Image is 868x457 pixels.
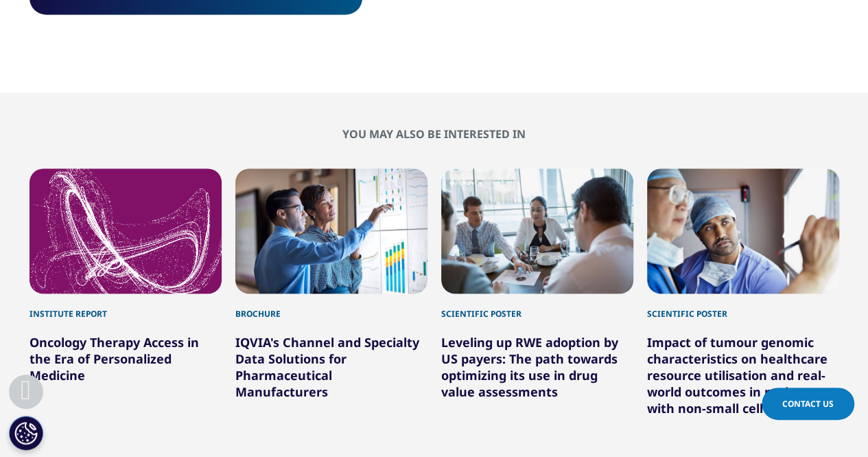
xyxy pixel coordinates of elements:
[647,333,838,416] a: Impact of tumour genomic characteristics on healthcare resource utilisation and real-world outcom...
[30,333,199,383] a: Oncology Therapy Access in the Era of Personalized Medicine
[235,333,419,399] a: IQVIA's Channel and Specialty Data Solutions for Pharmaceutical Manufacturers
[647,168,839,416] div: 4 / 6
[441,293,633,320] div: Scientific Poster
[30,127,839,141] h2: You may also be interested in
[30,293,222,320] div: Institute Report
[647,293,839,320] div: Scientific Poster
[30,168,222,416] div: 1 / 6
[782,398,834,410] span: Contact Us
[441,168,633,416] div: 3 / 6
[235,168,427,416] div: 2 / 6
[441,333,618,399] a: Leveling up RWE adoption by US payers: The path towards optimizing its use in drug value assessments
[762,388,854,420] a: Contact Us
[9,416,43,450] button: Cookies Settings
[235,293,427,320] div: Brochure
